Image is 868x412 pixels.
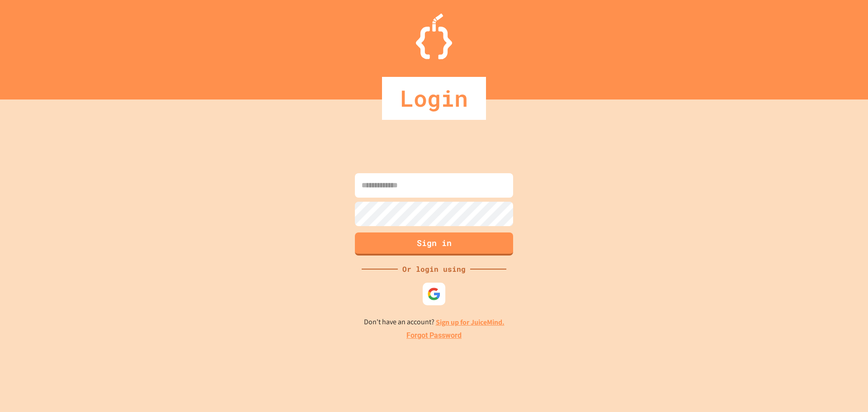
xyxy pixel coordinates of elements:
[427,287,441,301] img: google-icon.svg
[355,232,513,256] button: Sign in
[793,336,859,375] iframe: chat widget
[416,14,452,59] img: Logo.svg
[406,330,462,341] a: Forgot Password
[364,317,505,328] p: Don't have an account?
[382,77,486,120] div: Login
[398,264,470,275] div: Or login using
[436,317,505,327] a: Sign up for JuiceMind.
[830,376,859,403] iframe: chat widget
